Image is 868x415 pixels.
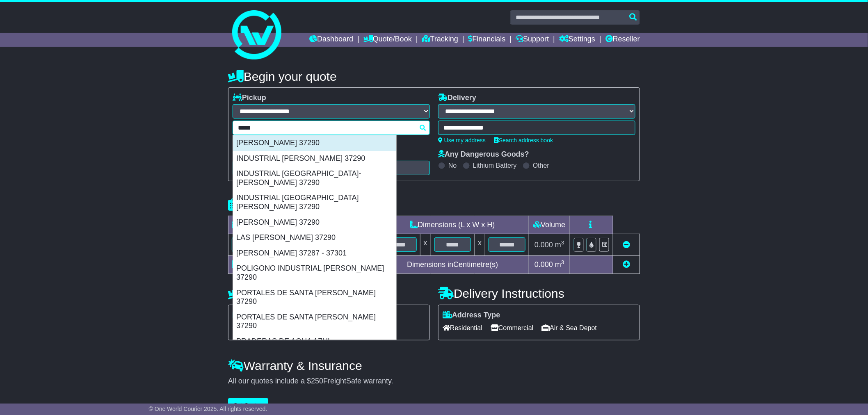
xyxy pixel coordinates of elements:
td: Volume [529,216,570,234]
a: Reseller [605,33,640,47]
h4: Pickup Instructions [228,287,430,300]
span: 0.000 [535,241,553,249]
div: PORTALES DE SANTA [PERSON_NAME] 37290 [233,310,396,334]
h4: Begin your quote [228,70,640,83]
a: Use my address [438,137,486,144]
td: Type [228,216,297,234]
label: Pickup [233,93,266,103]
h4: Package details | [228,198,331,212]
a: Add new item [623,260,630,269]
a: Settings [559,33,595,47]
sup: 3 [561,239,564,246]
td: Dimensions (L x W x H) [376,216,529,234]
h4: Delivery Instructions [438,287,640,300]
label: Delivery [438,93,476,103]
div: All our quotes include a $ FreightSafe warranty. [228,377,640,386]
span: m [555,241,564,249]
a: Quote/Book [363,33,412,47]
div: PRADERAS DE AGUA AZUL-[PERSON_NAME] 37290 [233,334,396,358]
a: Search address book [494,137,553,144]
div: [PERSON_NAME] 37290 [233,215,396,230]
span: Air & Sea Depot [542,322,597,334]
span: Commercial [491,322,533,334]
td: Total [228,255,297,274]
div: INDUSTRIAL [PERSON_NAME] 37290 [233,151,396,166]
label: Address Type [443,311,500,320]
span: m [555,260,564,269]
div: LAS [PERSON_NAME] 37290 [233,230,396,246]
label: Other [533,162,549,169]
div: PORTALES DE SANTA [PERSON_NAME] 37290 [233,285,396,310]
label: Any Dangerous Goods? [438,150,529,159]
div: POLIGONO INDUSTRIAL [PERSON_NAME] 37290 [233,261,396,285]
span: Residential [443,322,482,334]
a: Tracking [422,33,458,47]
div: [PERSON_NAME] 37287 - 37301 [233,246,396,261]
button: Get Quotes [228,398,268,413]
div: INDUSTRIAL [GEOGRAPHIC_DATA][PERSON_NAME] 37290 [233,190,396,214]
a: Support [516,33,549,47]
td: Dimensions in Centimetre(s) [376,255,529,274]
sup: 3 [561,259,564,265]
td: x [475,234,485,255]
span: 0.000 [535,260,553,269]
td: x [420,234,431,255]
h4: Warranty & Insurance [228,359,640,372]
div: INDUSTRIAL [GEOGRAPHIC_DATA]-[PERSON_NAME] 37290 [233,166,396,190]
label: No [448,162,457,169]
a: Dashboard [309,33,353,47]
a: Remove this item [623,241,630,249]
label: Lithium Battery [473,162,517,169]
div: [PERSON_NAME] 37290 [233,135,396,151]
span: © One World Courier 2025. All rights reserved. [149,406,267,412]
span: 250 [311,377,323,385]
typeahead: Please provide city [233,121,430,135]
a: Financials [468,33,506,47]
